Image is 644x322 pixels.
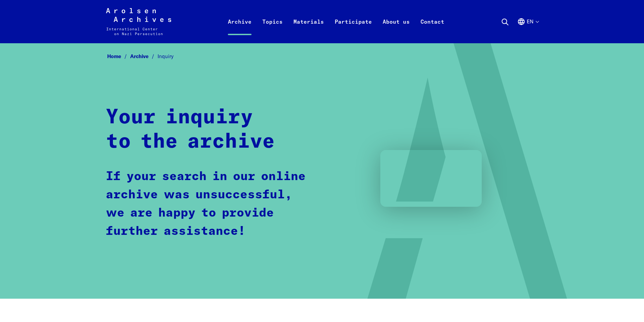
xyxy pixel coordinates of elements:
[106,168,310,241] p: If your search in our online archive was unsuccessful, we are happy to provide further assistance!
[377,16,415,43] a: About us
[130,53,158,59] a: Archive
[106,51,539,62] nav: Breadcrumb
[517,18,539,42] button: English, language selection
[329,16,377,43] a: Participate
[106,107,275,152] strong: Your inquiry to the archive
[158,53,173,59] span: Inquiry
[222,8,450,35] nav: Primary
[257,16,288,43] a: Topics
[107,53,130,59] a: Home
[288,16,329,43] a: Materials
[415,16,450,43] a: Contact
[222,16,257,43] a: Archive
